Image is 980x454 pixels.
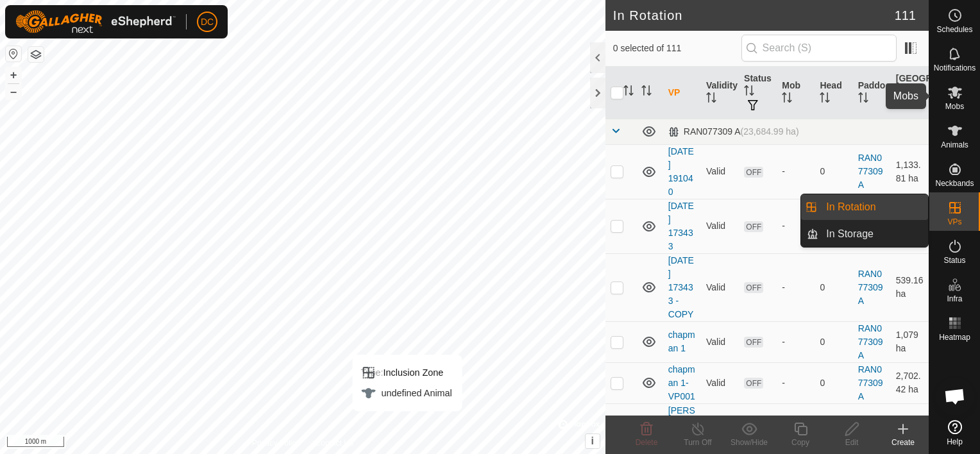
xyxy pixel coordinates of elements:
[701,67,739,119] th: Validity
[891,144,929,199] td: 1,133.81 ha
[723,437,775,448] div: Show/Hide
[15,10,176,33] img: Gallagher Logo
[777,67,815,119] th: Mob
[701,321,739,362] td: Valid
[891,362,929,403] td: 2,702.42 ha
[801,194,928,220] li: In Rotation
[815,253,852,321] td: 0
[858,323,883,360] a: RAN077309 A
[877,437,929,448] div: Create
[947,295,962,303] span: Infra
[815,321,852,362] td: 0
[663,67,701,119] th: VP
[858,364,883,401] a: RAN077309 A
[782,165,809,178] div: -
[591,435,594,446] span: i
[641,87,652,97] p-sorticon: Activate to sort
[853,67,891,119] th: Paddock
[782,376,809,390] div: -
[782,219,809,233] div: -
[929,415,980,451] a: Help
[936,377,974,416] div: Open chat
[820,94,830,105] p-sorticon: Activate to sort
[744,167,763,178] span: OFF
[945,103,964,110] span: Mobs
[744,337,763,348] span: OFF
[815,67,852,119] th: Head
[613,8,895,23] h2: In Rotation
[744,378,763,389] span: OFF
[701,362,739,403] td: Valid
[668,201,694,251] a: [DATE] 173433
[935,180,974,187] span: Neckbands
[782,335,809,349] div: -
[6,67,21,83] button: +
[943,256,965,264] span: Status
[252,437,300,449] a: Privacy Policy
[815,362,852,403] td: 0
[668,255,694,319] a: [DATE] 173433 - COPY
[668,364,695,401] a: chapman 1-VP001
[858,269,883,306] a: RAN077309 A
[939,333,970,341] span: Heatmap
[858,153,883,190] a: RAN077309 A
[360,385,452,401] div: undefined Animal
[586,434,600,448] button: i
[826,437,877,448] div: Edit
[201,15,214,29] span: DC
[701,144,739,199] td: Valid
[941,141,968,149] span: Animals
[936,26,972,33] span: Schedules
[744,221,763,232] span: OFF
[316,437,353,449] a: Contact Us
[895,6,916,25] span: 111
[818,194,928,220] a: In Rotation
[801,221,928,247] li: In Storage
[896,101,906,111] p-sorticon: Activate to sort
[818,221,928,247] a: In Storage
[668,330,695,353] a: chapman 1
[672,437,723,448] div: Turn Off
[623,87,634,97] p-sorticon: Activate to sort
[636,438,658,447] span: Delete
[6,84,21,99] button: –
[782,281,809,294] div: -
[360,365,452,380] div: Inclusion Zone
[668,126,799,137] div: RAN077309 A
[934,64,976,72] span: Notifications
[668,146,694,197] a: [DATE] 191040
[613,42,741,55] span: 0 selected of 111
[947,218,961,226] span: VPs
[826,199,875,215] span: In Rotation
[744,282,763,293] span: OFF
[739,67,777,119] th: Status
[701,253,739,321] td: Valid
[741,126,799,137] span: (23,684.99 ha)
[826,226,874,242] span: In Storage
[28,47,44,62] button: Map Layers
[782,94,792,105] p-sorticon: Activate to sort
[891,321,929,362] td: 1,079 ha
[858,94,868,105] p-sorticon: Activate to sort
[701,199,739,253] td: Valid
[706,94,716,105] p-sorticon: Activate to sort
[815,144,852,199] td: 0
[6,46,21,62] button: Reset Map
[891,253,929,321] td: 539.16 ha
[744,87,754,97] p-sorticon: Activate to sort
[741,35,897,62] input: Search (S)
[947,438,963,446] span: Help
[775,437,826,448] div: Copy
[891,67,929,119] th: [GEOGRAPHIC_DATA] Area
